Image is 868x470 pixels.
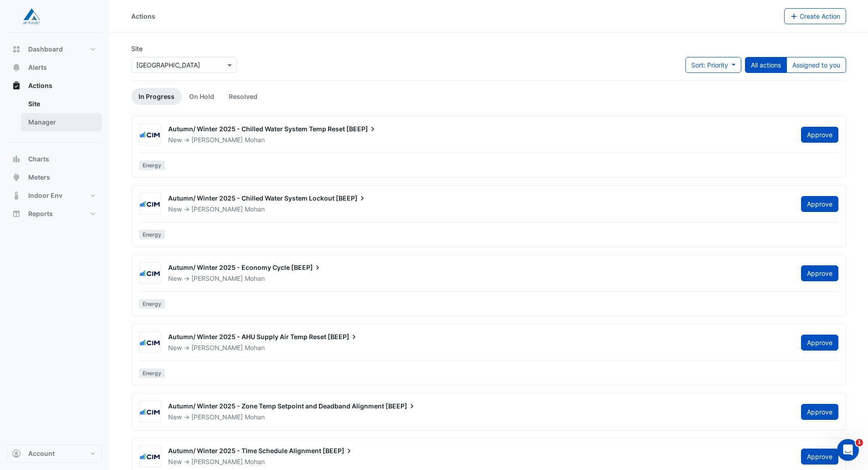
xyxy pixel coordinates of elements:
button: Approve [801,127,838,143]
span: Autumn/ Winter 2025 - Chilled Water System Lockout [168,194,334,202]
span: [BEEP] [328,332,359,341]
span: [BEEP] [291,263,322,272]
span: -> [184,136,190,144]
span: Energy [139,368,165,378]
span: Autumn/ Winter 2025 - Chilled Water System Temp Reset [168,125,345,133]
app-icon: Actions [12,81,21,90]
span: Approve [807,200,832,208]
a: Resolved [221,88,265,105]
a: Manager [21,113,102,131]
span: Approve [807,131,832,139]
span: Energy [139,230,165,239]
span: [BEEP] [336,194,367,203]
iframe: Intercom live chat [837,439,859,461]
span: Meters [28,173,50,182]
span: Approve [807,269,832,277]
span: -> [184,458,190,465]
span: Autumn/ Winter 2025 - Time Schedule Alignment [168,447,321,455]
span: Sort: Priority [691,61,728,69]
span: Alerts [28,63,47,72]
span: New [168,205,182,213]
app-icon: Indoor Env [12,191,21,200]
img: CIM [139,408,160,417]
span: Approve [807,453,832,460]
button: Approve [801,404,838,420]
div: Actions [131,11,155,21]
span: Energy [139,160,165,170]
img: CIM [139,338,160,347]
span: [BEEP] [385,402,416,411]
span: Autumn/ Winter 2025 - AHU Supply Air Temp Reset [168,333,326,341]
span: Mohan [245,457,265,466]
span: -> [184,344,190,351]
span: -> [184,274,190,282]
button: Dashboard [7,40,102,58]
button: Alerts [7,58,102,77]
span: Charts [28,155,49,164]
a: Site [21,95,102,113]
span: Autumn/ Winter 2025 - Economy Cycle [168,263,290,271]
app-icon: Dashboard [12,45,21,54]
button: Approve [801,449,838,465]
button: Meters [7,168,102,186]
div: Actions [7,95,102,135]
span: [PERSON_NAME] [191,344,243,351]
span: [BEEP] [346,124,377,134]
span: Indoor Env [28,191,62,200]
button: Approve [801,265,838,281]
span: Mohan [245,343,265,352]
button: All actions [745,57,787,73]
span: -> [184,413,190,421]
span: New [168,344,182,351]
span: [PERSON_NAME] [191,413,243,421]
a: In Progress [131,88,182,105]
span: Approve [807,408,832,416]
img: CIM [139,452,160,461]
span: New [168,413,182,421]
span: Create Action [800,12,840,20]
button: Account [7,444,102,463]
span: Mohan [245,413,265,422]
button: Sort: Priority [685,57,741,73]
span: Dashboard [28,45,63,54]
span: -> [184,205,190,213]
span: Actions [28,81,52,90]
app-icon: Meters [12,173,21,182]
span: Mohan [245,274,265,283]
button: Reports [7,205,102,223]
span: Account [28,449,55,458]
span: [PERSON_NAME] [191,205,243,213]
span: New [168,136,182,144]
app-icon: Charts [12,155,21,164]
span: Mohan [245,135,265,145]
img: CIM [139,269,160,278]
img: Company Logo [11,7,52,26]
button: Assigned to you [786,57,846,73]
span: [BEEP] [323,446,354,455]
img: CIM [139,130,160,139]
button: Actions [7,77,102,95]
span: Mohan [245,205,265,214]
span: Autumn/ Winter 2025 - Zone Temp Setpoint and Deadband Alignment [168,402,384,410]
button: Indoor Env [7,186,102,205]
span: Approve [807,339,832,346]
span: [PERSON_NAME] [191,274,243,282]
img: CIM [139,200,160,209]
button: Charts [7,150,102,168]
span: Reports [28,209,53,218]
span: New [168,458,182,465]
button: Create Action [784,8,847,24]
button: Approve [801,335,838,351]
label: Site [131,44,143,53]
button: Approve [801,196,838,212]
span: New [168,274,182,282]
a: On Hold [182,88,221,105]
span: Energy [139,299,165,309]
span: [PERSON_NAME] [191,136,243,144]
span: 1 [856,439,863,446]
span: [PERSON_NAME] [191,458,243,465]
app-icon: Alerts [12,63,21,72]
app-icon: Reports [12,209,21,218]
